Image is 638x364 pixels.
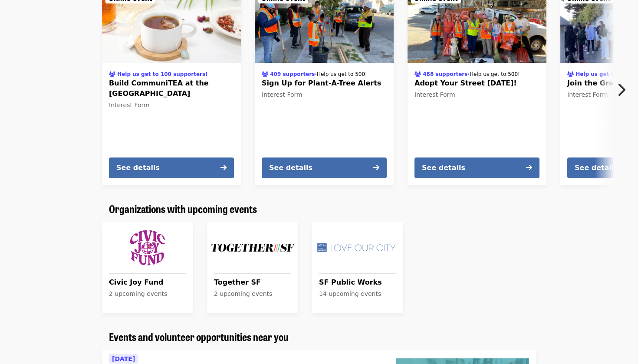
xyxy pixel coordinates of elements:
span: Interest Form [109,102,150,108]
div: See details [116,163,160,173]
a: See upcoming events for Civic Joy Fund [102,222,193,313]
div: See details [575,163,618,173]
div: · [414,69,520,78]
i: arrow-right icon [220,164,227,172]
div: 2 upcoming events [214,289,291,298]
span: Together SF [214,277,291,288]
span: Help us get to 100 supporters! [117,71,207,77]
span: Events and volunteer opportunities near you [109,329,289,344]
span: SF Public Works [319,277,396,288]
i: users icon [262,71,268,77]
span: Organizations with upcoming events [109,201,257,216]
i: arrow-right icon [526,164,532,172]
button: See details [262,157,387,178]
span: Help us get to 500! [470,71,520,77]
button: See details [109,157,234,178]
a: See upcoming events for SF Public Works [312,222,403,313]
i: users icon [567,71,574,77]
span: Adopt Your Street [DATE]! [414,78,539,89]
a: See upcoming events for Together SF [207,222,298,313]
img: Together SF [210,226,295,270]
button: Next item [609,78,638,102]
i: arrow-right icon [373,164,379,172]
span: Interest Form [414,91,455,98]
div: · [262,69,367,78]
span: Sign Up for Plant-A-Tree Alerts [262,78,387,89]
div: 14 upcoming events [319,289,396,298]
span: Interest Form [262,91,303,98]
div: See details [422,163,465,173]
i: users icon [109,71,115,77]
span: Civic Joy Fund [109,277,186,288]
div: 2 upcoming events [109,289,186,298]
img: Civic Joy Fund [105,226,190,270]
i: chevron-right icon [617,82,625,98]
div: See details [269,163,312,173]
i: users icon [414,71,421,77]
span: Build CommuniTEA at the [GEOGRAPHIC_DATA] [109,78,234,99]
span: [DATE] [112,355,135,362]
span: 409 supporters [270,71,315,77]
img: SF Public Works [316,226,400,270]
button: See details [414,157,539,178]
span: Help us get to 500! [317,71,367,77]
div: Organizations with upcoming events [102,203,536,215]
span: 488 supporters [423,71,467,77]
span: Interest Form [567,91,608,98]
